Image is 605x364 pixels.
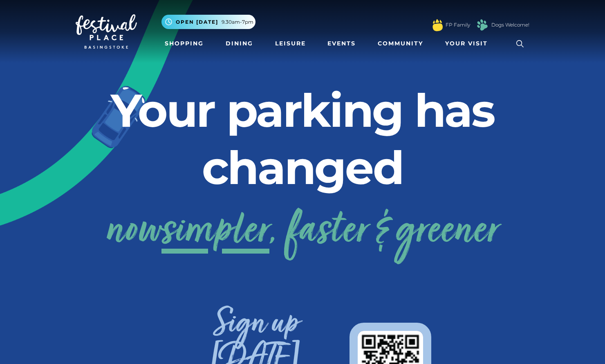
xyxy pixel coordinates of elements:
[222,36,256,51] a: Dining
[445,39,488,48] span: Your Visit
[76,82,529,196] h2: Your parking has changed
[161,15,255,29] button: Open [DATE] 9.30am-7pm
[176,18,218,26] span: Open [DATE]
[272,36,309,51] a: Leisure
[324,36,359,51] a: Events
[374,36,426,51] a: Community
[442,36,495,51] a: Your Visit
[161,36,207,51] a: Shopping
[161,199,269,265] span: simpler
[446,21,470,29] a: FP Family
[76,14,137,49] img: Festival Place Logo
[222,18,253,26] span: 9.30am-7pm
[106,199,499,265] a: nowsimpler, faster & greener
[491,21,529,29] a: Dogs Welcome!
